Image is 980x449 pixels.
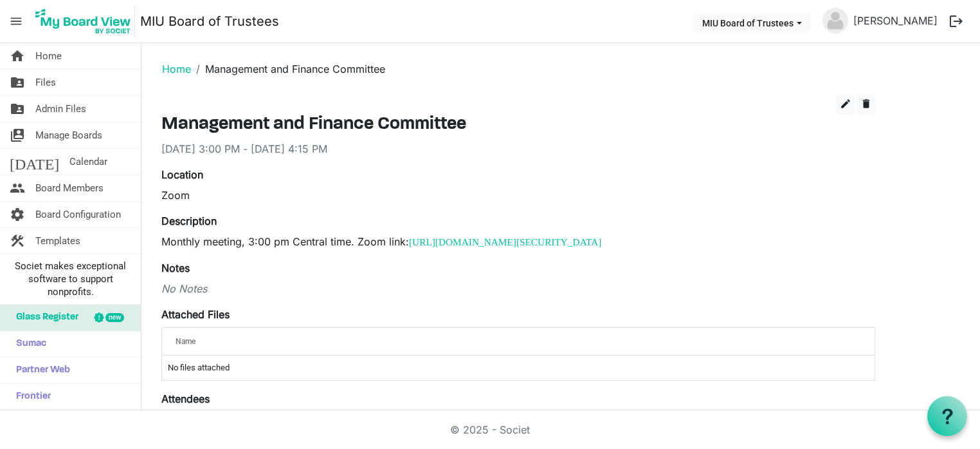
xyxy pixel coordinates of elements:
a: My Board View Logo [32,5,140,37]
a: [PERSON_NAME] [848,8,943,33]
span: Societ makes exceptional software to support nonprofits. [6,260,135,298]
td: No files attached [162,356,875,380]
span: Glass Register [10,305,78,330]
button: edit [837,95,855,114]
span: switch_account [10,122,25,148]
span: Manage Boards [35,122,102,148]
a: Home [162,62,191,75]
span: Home [35,43,62,69]
button: MIU Board of Trustees dropdownbutton [694,14,810,32]
div: [DATE] 3:00 PM - [DATE] 4:15 PM [161,141,875,157]
img: My Board View Logo [32,5,135,37]
label: Notes [161,260,190,276]
span: Board Configuration [35,202,121,227]
span: Templates [35,228,80,254]
p: Monthly meeting, 3:00 pm Central time. Zoom link: [161,234,875,250]
span: Frontier [10,384,51,410]
img: no-profile-picture.svg [822,8,848,33]
span: edit [840,98,851,110]
span: Partner Web [10,358,70,383]
a: [URL][DOMAIN_NAME][SECURITY_DATA] [409,236,601,247]
span: Calendar [69,149,107,175]
span: delete [860,98,872,110]
span: menu [4,9,28,33]
a: © 2025 - Societ [450,423,530,436]
span: settings [10,202,25,227]
label: Attendees [161,391,210,406]
label: Attached Files [161,307,230,322]
button: delete [857,95,875,114]
button: logout [943,8,970,35]
span: folder_shared [10,96,25,122]
span: Admin Files [35,96,86,122]
span: Sumac [10,331,46,357]
span: Files [35,70,56,95]
span: Board Members [35,175,104,201]
h3: Management and Finance Committee [161,114,875,136]
span: folder_shared [10,70,25,95]
label: Description [161,213,217,229]
span: people [10,175,25,201]
label: Location [161,167,203,182]
span: construction [10,228,25,254]
div: new [105,313,124,322]
li: Management and Finance Committee [191,61,385,77]
span: Name [176,337,195,346]
div: Zoom [161,187,875,203]
span: home [10,43,25,69]
a: MIU Board of Trustees [140,8,279,34]
div: No Notes [161,281,875,296]
span: [DATE] [10,149,59,175]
